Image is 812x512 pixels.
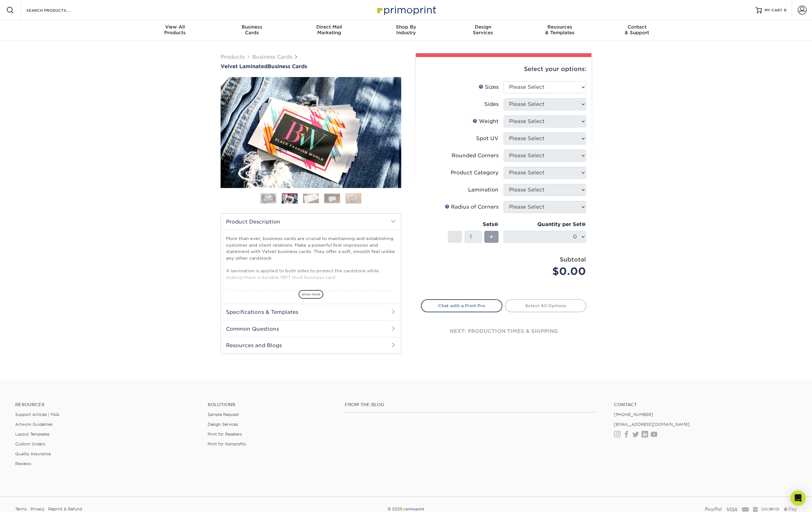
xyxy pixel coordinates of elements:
a: Business Cards [252,54,292,60]
h4: From the Blog [345,402,597,407]
h2: Specifications & Templates [221,304,401,320]
img: Business Cards 04 [324,193,340,203]
img: Business Cards 05 [345,193,361,204]
div: Services [444,24,521,36]
span: show more [299,290,323,299]
a: Layout Templates [15,432,49,437]
span: Contact [598,24,675,30]
a: Quality Assurance [15,451,51,456]
div: Cards [214,24,291,36]
div: Radius of Corners [445,203,499,211]
img: Primoprint [403,507,425,511]
div: Sets [448,221,499,228]
img: Primoprint [374,3,438,17]
a: Contact& Support [598,20,675,41]
div: Spot UV [476,135,499,142]
img: Business Cards 02 [282,194,298,204]
span: View All [137,24,214,30]
h2: Product Description [221,214,401,230]
a: DesignServices [444,20,521,41]
div: Lamination [468,186,499,194]
iframe: Google Customer Reviews [2,493,54,510]
span: Design [444,24,521,30]
h2: Common Questions [221,321,401,337]
a: Artwork Guidelines [15,422,53,427]
a: Print for Resellers [208,432,242,437]
span: 0 [784,8,787,12]
div: & Support [598,24,675,36]
h2: Resources and Blogs [221,337,401,353]
a: BusinessCards [214,20,291,41]
a: Direct MailMarketing [291,20,368,41]
span: Business [214,24,291,30]
a: Products [221,54,245,60]
span: Direct Mail [291,24,368,30]
a: [PHONE_NUMBER] [614,412,653,417]
img: Velvet Laminated 02 [221,77,401,188]
span: Resources [521,24,598,30]
a: Print for Nonprofits [208,442,246,446]
div: Select your options: [421,57,586,81]
a: Velvet LaminatedBusiness Cards [221,63,401,69]
div: Product Category [451,169,499,177]
p: More than ever, business cards are crucial to maintaining and establishing customer and client re... [226,235,396,339]
h4: Solutions [208,402,335,407]
div: Sides [484,100,499,108]
div: Open Intercom Messenger [790,490,806,506]
div: Sizes [479,83,499,91]
div: $0.00 [508,264,586,279]
div: next: production times & shipping [421,312,586,350]
div: Marketing [291,24,368,36]
input: SEARCH PRODUCTS..... [26,6,87,14]
span: Shop By [368,24,445,30]
span: - [454,232,456,242]
div: Quantity per Set [504,221,586,228]
a: View AllProducts [137,20,214,41]
span: + [489,232,493,242]
img: Business Cards 03 [303,193,319,203]
a: [EMAIL_ADDRESS][DOMAIN_NAME] [614,422,690,427]
a: Support Articles | FAQ [15,412,59,417]
span: Velvet Laminated [221,63,267,69]
strong: Subtotal [560,256,586,263]
h4: Resources [15,402,198,407]
a: Select All Options [505,299,586,312]
a: Design Services [208,422,238,427]
img: Business Cards 01 [261,191,276,206]
div: Products [137,24,214,36]
a: Contact [614,402,797,407]
a: Custom Orders [15,442,45,446]
a: Chat with a Print Pro [421,299,502,312]
div: Weight [473,118,499,125]
div: Industry [368,24,445,36]
h1: Business Cards [221,63,401,69]
div: & Templates [521,24,598,36]
a: Reviews [15,461,31,466]
a: Resources& Templates [521,20,598,41]
span: MY CART [764,8,783,13]
a: Shop ByIndustry [368,20,445,41]
a: Sample Request [208,412,239,417]
div: Rounded Corners [452,152,499,159]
